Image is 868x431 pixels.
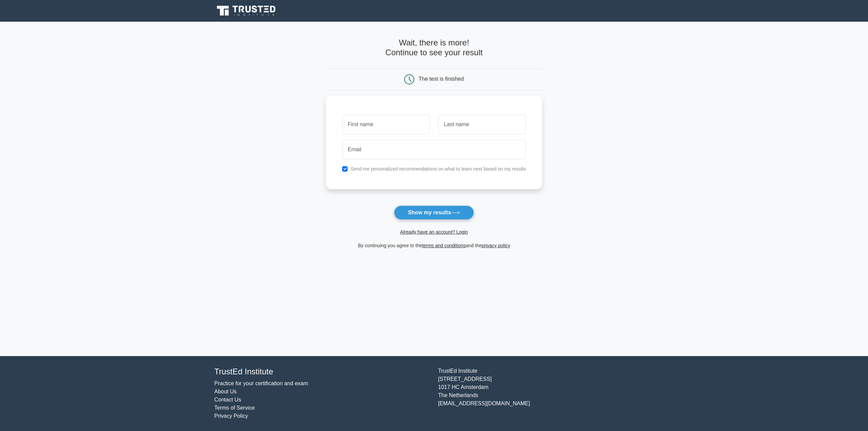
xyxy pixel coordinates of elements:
h4: TrustEd Institute [214,367,430,377]
label: Send me personalized recommendations on what to learn next based on my results [351,166,526,172]
a: Practice for your certification and exam [214,380,308,386]
a: Contact Us [214,397,241,403]
a: terms and conditions [422,243,466,248]
a: Privacy Policy [214,413,248,419]
div: By continuing you agree to the and the [322,241,547,250]
input: First name [342,115,430,134]
input: Email [342,140,526,159]
a: Already have an account? Login [400,229,468,235]
a: privacy policy [482,243,510,248]
h4: Wait, there is more! Continue to see your result [326,38,542,58]
div: The test is finished [419,76,464,82]
input: Last name [438,115,526,134]
a: Terms of Service [214,405,255,411]
div: TrustEd Institute [STREET_ADDRESS] 1017 HC Amsterdam The Netherlands [EMAIL_ADDRESS][DOMAIN_NAME] [434,367,658,420]
a: About Us [214,389,237,394]
button: Show my results [394,205,474,220]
